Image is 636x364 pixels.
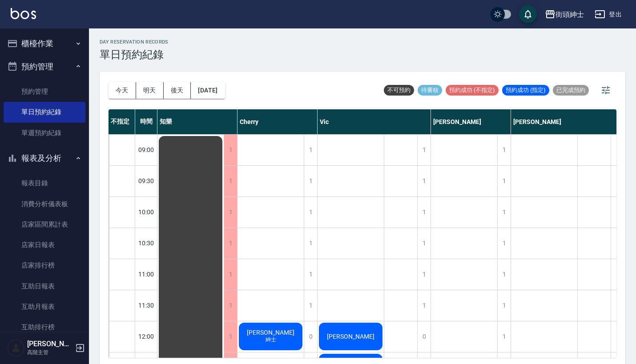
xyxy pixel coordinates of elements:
div: Cherry [237,109,318,134]
div: 1 [497,135,511,165]
button: 後天 [164,82,191,99]
button: 街頭紳士 [541,5,588,24]
div: 時間 [135,109,157,134]
div: [PERSON_NAME] [431,109,511,134]
h2: day Reservation records [100,39,169,45]
div: 1 [417,166,431,196]
div: 1 [224,321,237,352]
div: [PERSON_NAME] [511,109,624,134]
span: 待審核 [418,86,442,94]
button: save [519,5,537,23]
div: 1 [304,166,317,196]
div: 1 [304,135,317,165]
div: 1 [224,228,237,259]
div: 1 [497,166,511,196]
div: 街頭紳士 [555,9,584,20]
button: 明天 [136,82,164,99]
button: 預約管理 [4,55,85,78]
a: 店家區間累計表 [4,214,85,235]
div: 1 [497,259,511,290]
p: 高階主管 [27,348,72,356]
div: 1 [224,290,237,321]
div: 1 [417,197,431,228]
img: Logo [11,8,36,19]
a: 預約管理 [4,81,85,102]
div: 1 [417,290,431,321]
h5: [PERSON_NAME] [27,340,72,348]
div: 1 [497,197,511,228]
a: 互助排行榜 [4,317,85,337]
span: 不可預約 [384,86,414,94]
div: 1 [417,228,431,259]
a: 報表目錄 [4,173,85,193]
div: 0 [417,321,431,352]
div: 1 [304,197,317,228]
span: 已完成預約 [553,86,589,94]
div: 1 [224,135,237,165]
a: 互助日報表 [4,276,85,296]
div: Vic [318,109,431,134]
a: 單日預約紀錄 [4,102,85,122]
div: 1 [224,197,237,228]
div: 0 [304,321,317,352]
div: 10:30 [135,228,157,259]
div: 12:00 [135,321,157,352]
a: 店家排行榜 [4,255,85,276]
div: 10:00 [135,196,157,228]
div: 1 [417,259,431,290]
div: 1 [417,135,431,165]
a: 店家日報表 [4,235,85,255]
div: 09:00 [135,134,157,165]
div: 1 [304,290,317,321]
button: 登出 [591,6,625,23]
div: 11:00 [135,259,157,290]
span: [PERSON_NAME] [245,329,296,336]
img: Person [7,339,25,357]
div: 1 [224,259,237,290]
h3: 單日預約紀錄 [100,48,169,61]
div: 1 [497,228,511,259]
a: 互助月報表 [4,296,85,317]
button: 櫃檯作業 [4,32,85,55]
span: 紳士 [264,336,278,344]
div: 11:30 [135,290,157,321]
div: 不指定 [109,109,135,134]
div: 09:30 [135,165,157,196]
button: 報表及分析 [4,147,85,170]
span: 預約成功 (指定) [502,86,549,94]
div: 知樂 [157,109,237,134]
span: [PERSON_NAME] [325,333,376,340]
div: 1 [304,228,317,259]
div: 1 [224,166,237,196]
a: 單週預約紀錄 [4,123,85,143]
button: 今天 [109,82,136,99]
button: [DATE] [191,82,225,99]
span: 預約成功 (不指定) [446,86,499,94]
div: 1 [304,259,317,290]
div: 1 [497,290,511,321]
div: 1 [497,321,511,352]
a: 消費分析儀表板 [4,194,85,214]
